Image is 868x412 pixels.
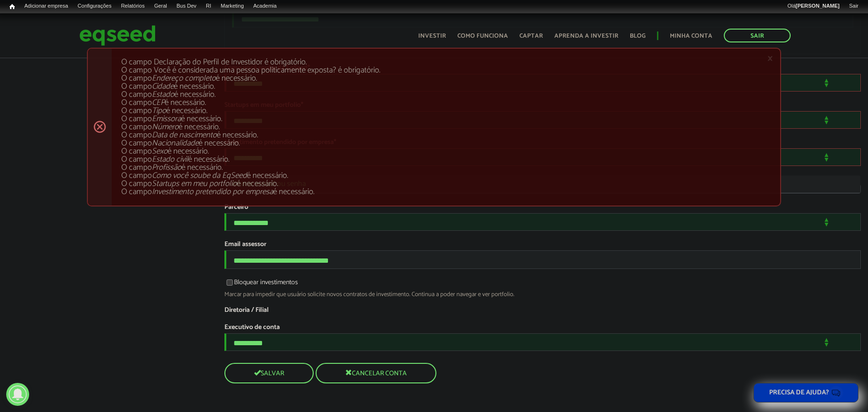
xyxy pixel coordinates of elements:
li: O campo é necessário. [121,131,761,139]
em: Número [152,120,179,134]
li: O campo é necessário. [121,99,761,107]
li: O campo é necessário. [121,139,761,147]
a: Adicionar empresa [20,2,73,10]
a: RI [201,2,216,10]
li: O campo é necessário. [121,147,761,155]
a: Sair [844,2,863,10]
label: Diretoria / Filial [224,307,861,314]
a: Marketing [216,2,248,10]
em: Estado civil [152,153,188,166]
em: Cidade [152,80,174,93]
li: O campo é necessário. [121,172,761,180]
button: Salvar [224,363,314,383]
em: Nacionalidade [152,136,199,150]
div: Marcar para impedir que usuário solicite novos contratos de investimento. Continua a poder navega... [224,291,861,298]
li: O campo é necessário. [121,74,761,82]
label: Executivo de conta [224,324,280,331]
strong: [PERSON_NAME] [795,3,839,9]
em: Tipo [152,104,166,117]
a: Relatórios [116,2,149,10]
li: O campo é necessário. [121,164,761,172]
a: Configurações [73,2,116,10]
li: O campo Você é considerada uma pessoa politicamente exposta? é obrigatório. [121,66,761,74]
img: EqSeed [79,23,156,48]
a: Minha conta [670,33,712,39]
em: Estado [152,88,174,101]
a: Olá[PERSON_NAME] [783,2,844,10]
a: Investir [418,33,446,39]
a: Aprenda a investir [554,33,618,39]
a: Blog [630,33,646,39]
a: × [767,53,773,63]
li: O campo é necessário. [121,188,761,196]
li: O campo Declaração do Perfil de Investidor é obrigatório. [121,58,761,66]
label: Email assessor [224,241,266,248]
a: Sair [724,29,791,42]
a: Início [5,2,20,11]
em: Investimento pretendido por empresa [152,185,273,198]
em: Profissão [152,161,181,174]
em: Como você soube da EqSeed [152,169,247,182]
li: O campo é necessário. [121,91,761,99]
li: O campo é necessário. [121,82,761,91]
em: Startups em meu portfolio [152,177,237,190]
em: Endereço completo [152,72,216,85]
a: Bus Dev [172,2,201,10]
em: Data de nascimento [152,128,217,142]
button: Cancelar conta [316,363,436,383]
li: O campo é necessário. [121,155,761,164]
em: Sexo [152,144,168,158]
input: Bloquear investimentos [221,279,238,286]
a: Como funciona [457,33,508,39]
em: CEP [152,96,165,109]
a: Academia [249,2,282,10]
li: O campo é necessário. [121,107,761,115]
li: O campo é necessário. [121,123,761,131]
em: Emissora [152,112,181,125]
a: Captar [519,33,543,39]
a: Geral [149,2,172,10]
li: O campo é necessário. [121,115,761,123]
li: O campo é necessário. [121,180,761,188]
span: Início [10,3,15,10]
label: Bloquear investimentos [224,279,298,289]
